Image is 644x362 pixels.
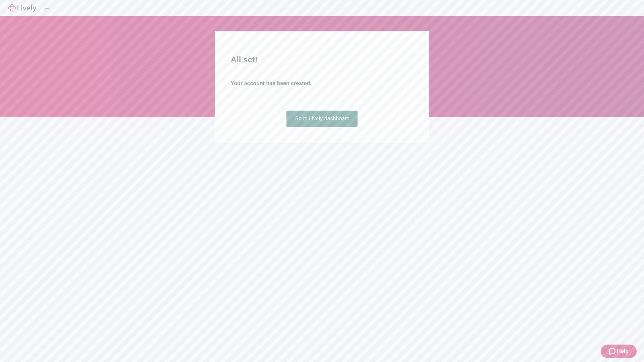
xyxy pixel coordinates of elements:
[231,79,413,87] h4: Your account has been created.
[286,111,358,127] a: Go to Lively dashboard
[231,54,413,66] h2: All set!
[617,347,629,355] span: Help
[609,347,617,355] svg: Zendesk support icon
[44,8,50,10] button: Log out
[601,345,637,358] button: Zendesk support iconHelp
[8,4,36,12] img: Lively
